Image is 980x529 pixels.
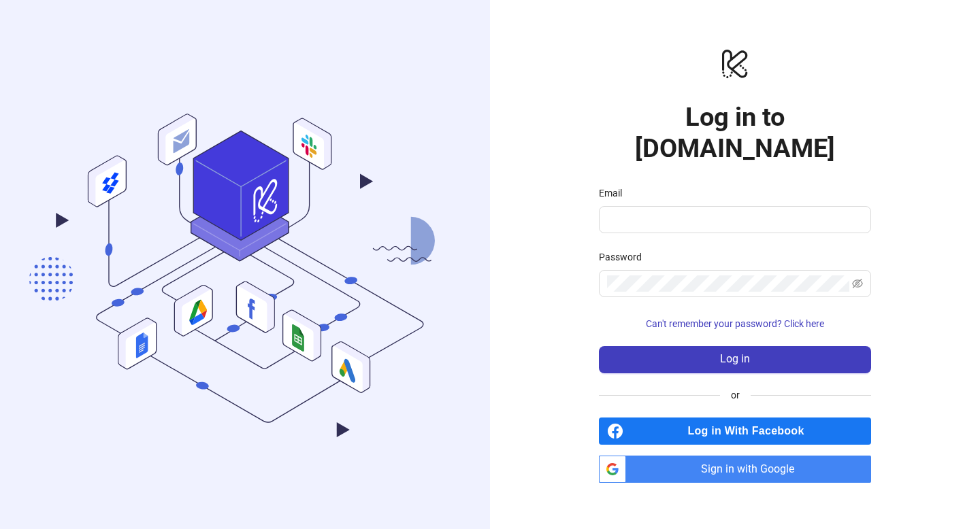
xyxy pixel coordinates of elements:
label: Email [599,186,631,201]
a: Can't remember your password? Click here [599,318,871,329]
span: Can't remember your password? Click here [646,318,824,329]
input: Password [607,275,849,292]
button: Can't remember your password? Click here [599,313,871,335]
span: or [720,388,751,403]
span: Log in With Facebook [629,417,871,445]
a: Log in With Facebook [599,417,871,445]
a: Sign in with Google [599,456,871,483]
span: Sign in with Google [632,456,871,483]
input: Email [607,211,860,228]
span: eye-invisible [852,278,863,289]
label: Password [599,250,651,264]
span: Log in [720,353,750,365]
button: Log in [599,346,871,373]
h1: Log in to [DOMAIN_NAME] [599,101,871,164]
